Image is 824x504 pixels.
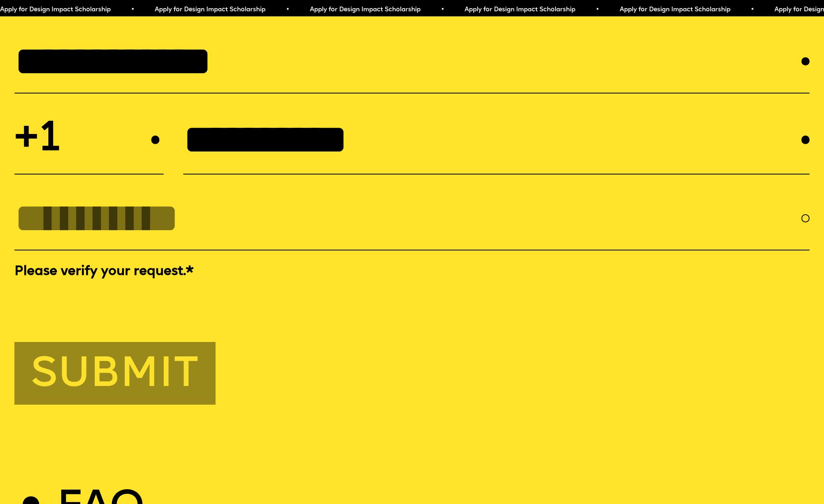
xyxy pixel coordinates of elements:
span: • [737,7,740,13]
span: • [427,7,430,13]
span: • [582,7,585,13]
iframe: reCAPTCHA [14,283,133,313]
button: Submit [14,342,216,405]
label: Please verify your request. [14,263,810,281]
span: • [117,7,120,13]
span: • [272,7,276,13]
